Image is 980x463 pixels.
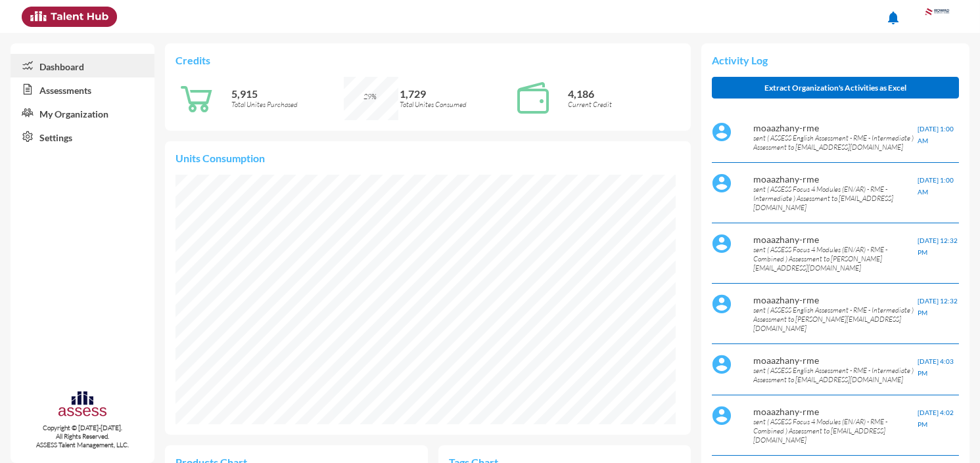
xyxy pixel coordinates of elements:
p: Credits [175,54,680,66]
img: default%20profile%20image.svg [712,406,732,426]
p: Units Consumption [175,152,680,164]
p: sent ( ASSESS English Assessment - RME - Intermediate ) Assessment to [EMAIL_ADDRESS][DOMAIN_NAME] [753,133,918,152]
p: sent ( ASSESS Focus 4 Modules (EN/AR) - RME - Intermediate ) Assessment to [EMAIL_ADDRESS][DOMAIN... [753,185,918,212]
a: Dashboard [11,54,154,77]
span: [DATE] 1:00 AM [918,125,954,144]
p: sent ( ASSESS Focus 4 Modules (EN/AR) - RME - Combined ) Assessment to [EMAIL_ADDRESS][DOMAIN_NAME] [753,417,918,445]
p: moaazhany-rme [753,234,918,245]
p: moaazhany-rme [753,294,918,305]
p: moaazhany-rme [753,355,918,366]
span: [DATE] 12:32 PM [918,236,958,256]
img: assesscompany-logo.png [57,389,108,421]
span: [DATE] 12:32 PM [918,297,958,317]
a: Settings [11,125,154,148]
p: Total Unites Purchased [231,100,344,109]
p: 4,186 [568,87,680,100]
img: default%20profile%20image.svg [712,122,732,142]
img: default%20profile%20image.svg [712,173,732,193]
p: Current Credit [568,100,680,109]
p: 1,729 [400,87,512,100]
p: 5,915 [231,87,344,100]
button: Extract Organization's Activities as Excel [712,77,959,99]
p: sent ( ASSESS English Assessment - RME - Intermediate ) Assessment to [EMAIL_ADDRESS][DOMAIN_NAME] [753,366,918,384]
a: My Organization [11,101,154,125]
span: [DATE] 4:03 PM [918,357,954,377]
p: Total Unites Consumed [400,100,512,109]
span: 29% [363,92,377,101]
a: Assessments [11,77,154,101]
img: default%20profile%20image.svg [712,234,732,254]
p: Activity Log [712,54,959,66]
img: default%20profile%20image.svg [712,355,732,374]
p: moaazhany-rme [753,122,918,133]
mat-icon: notifications [885,10,901,26]
span: [DATE] 4:02 PM [918,408,954,428]
p: sent ( ASSESS Focus 4 Modules (EN/AR) - RME - Combined ) Assessment to [PERSON_NAME][EMAIL_ADDRES... [753,245,918,273]
span: [DATE] 1:00 AM [918,176,954,196]
p: moaazhany-rme [753,173,918,185]
p: sent ( ASSESS English Assessment - RME - Intermediate ) Assessment to [PERSON_NAME][EMAIL_ADDRESS... [753,305,918,333]
p: Copyright © [DATE]-[DATE]. All Rights Reserved. ASSESS Talent Management, LLC. [11,424,154,449]
img: default%20profile%20image.svg [712,294,732,314]
p: moaazhany-rme [753,406,918,417]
